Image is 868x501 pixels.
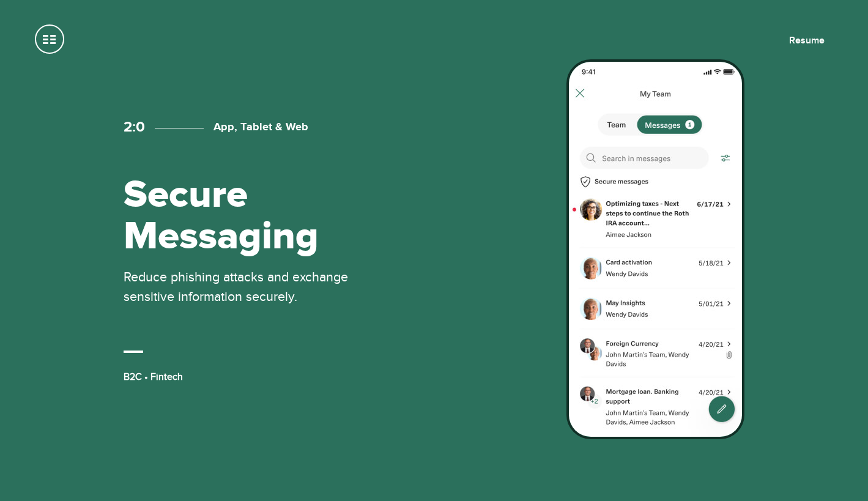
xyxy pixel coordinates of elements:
[566,59,744,439] img: Expo
[789,34,825,46] a: Resume
[124,267,368,306] p: Reduce phishing attacks and exchange sensitive information securely.
[88,59,780,442] a: 2:0 App, Tablet & Web Secure Messaging Reduce phishing attacks and exchange sensitive information...
[124,371,183,383] span: B2C • Fintech
[124,118,145,136] span: 2:0
[155,121,308,134] h3: App, Tablet & Web
[124,175,368,257] h2: Secure Messaging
